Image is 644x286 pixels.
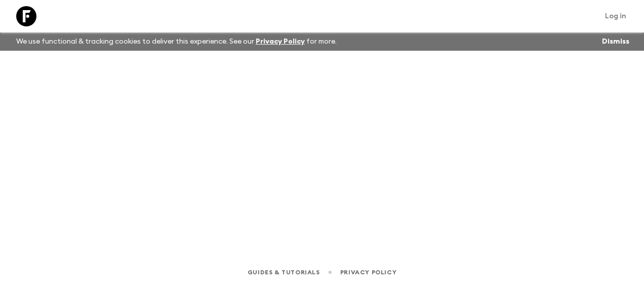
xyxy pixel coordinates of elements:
[340,267,396,278] a: Privacy Policy
[248,267,320,278] a: Guides & Tutorials
[599,34,632,49] button: Dismiss
[599,9,632,23] a: Log in
[12,32,341,51] p: We use functional & tracking cookies to deliver this experience. See our for more.
[256,38,305,45] a: Privacy Policy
